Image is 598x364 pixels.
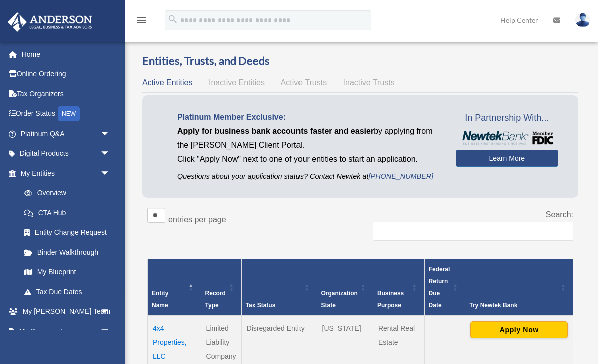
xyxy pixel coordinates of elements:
[321,290,358,309] span: Organization State
[14,183,115,203] a: Overview
[7,84,125,104] a: Tax Organizers
[575,13,590,27] img: User Pic
[429,266,450,309] span: Federal Return Due Date
[7,104,125,124] a: Order StatusNEW
[167,14,178,25] i: search
[177,152,441,166] p: Click "Apply Now" next to one of your entities to start an application.
[152,290,168,309] span: Entity Name
[377,290,404,309] span: Business Purpose
[205,290,226,309] span: Record Type
[14,282,120,302] a: Tax Due Dates
[546,210,573,219] label: Search:
[369,172,434,180] a: [PHONE_NUMBER]
[58,106,80,121] div: NEW
[461,131,553,145] img: NewtekBankLogoSM.png
[469,299,558,311] div: Try Newtek Bank
[142,53,578,69] h3: Entities, Trusts, and Deeds
[135,14,147,26] i: menu
[246,302,276,309] span: Tax Status
[142,78,192,87] span: Active Entities
[177,170,441,183] p: Questions about your application status? Contact Newtek at
[100,302,120,322] span: arrow_drop_down
[177,110,441,124] p: Platinum Member Exclusive:
[7,302,125,322] a: My [PERSON_NAME] Teamarrow_drop_down
[168,215,226,224] label: entries per page
[7,321,125,341] a: My Documentsarrow_drop_down
[7,124,125,144] a: Platinum Q&Aarrow_drop_down
[456,110,558,126] span: In Partnership With...
[7,64,125,84] a: Online Ordering
[465,259,573,316] th: Try Newtek Bank : Activate to sort
[14,242,120,262] a: Binder Walkthrough
[100,144,120,164] span: arrow_drop_down
[135,18,147,26] a: menu
[148,259,201,316] th: Entity Name: Activate to invert sorting
[177,124,441,152] p: by applying from the [PERSON_NAME] Client Portal.
[343,78,395,87] span: Inactive Trusts
[14,203,120,223] a: CTA Hub
[281,78,327,87] span: Active Trusts
[241,259,317,316] th: Tax Status: Activate to sort
[7,163,120,183] a: My Entitiesarrow_drop_down
[373,259,424,316] th: Business Purpose: Activate to sort
[424,259,465,316] th: Federal Return Due Date: Activate to sort
[100,124,120,144] span: arrow_drop_down
[470,321,568,338] button: Apply Now
[7,44,125,64] a: Home
[317,259,373,316] th: Organization State: Activate to sort
[14,262,120,282] a: My Blueprint
[100,321,120,342] span: arrow_drop_down
[5,12,95,32] img: Anderson Advisors Platinum Portal
[209,78,265,87] span: Inactive Entities
[14,223,120,243] a: Entity Change Request
[177,127,374,135] span: Apply for business bank accounts faster and easier
[7,144,125,164] a: Digital Productsarrow_drop_down
[201,259,241,316] th: Record Type: Activate to sort
[456,150,558,167] a: Learn More
[100,163,120,184] span: arrow_drop_down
